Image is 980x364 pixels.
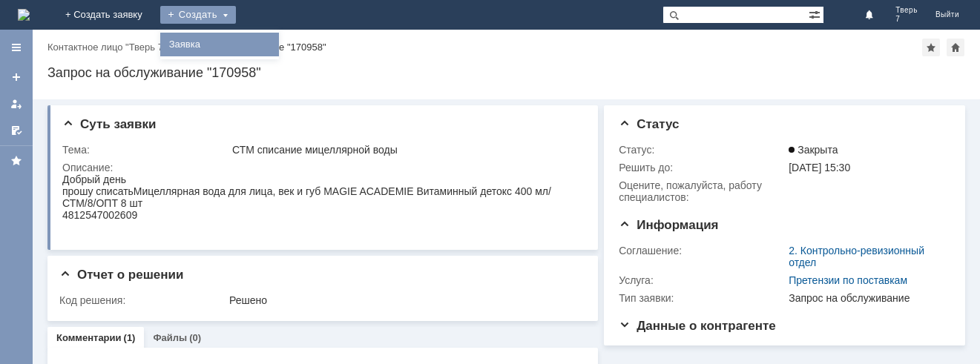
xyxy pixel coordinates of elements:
a: Файлы [153,332,187,343]
span: Статус [619,117,679,131]
a: Контактное лицо "Тверь 7" [47,42,166,53]
span: Отчет о решении [59,268,183,282]
a: Претензии по поставкам [789,274,907,286]
div: СТМ списание мицеллярной воды [232,144,578,156]
div: Решить до: [619,162,786,173]
div: Описание: [62,162,581,173]
img: logo [18,9,30,21]
a: Перейти на домашнюю страницу [18,9,30,21]
div: (1) [124,332,136,343]
div: / [47,42,172,53]
div: Добавить в избранное [922,39,940,56]
a: 2. Контрольно-ревизионный отдел [789,245,924,268]
div: Код решения: [59,294,226,306]
span: Тверь [895,6,918,15]
div: Тема: [62,144,229,156]
div: Решено [229,294,578,306]
div: Запрос на обслуживание "170958" [172,42,326,53]
span: Расширенный поиск [809,7,823,21]
div: Oцените, пожалуйста, работу специалистов: [619,179,786,203]
a: Мои заявки [4,92,28,116]
span: Суть заявки [62,117,156,131]
div: Запрос на обслуживание "170958" [47,65,965,80]
div: Запрос на обслуживание [789,292,944,304]
span: Информация [619,218,718,232]
a: Мои согласования [4,119,28,142]
span: Закрыта [789,144,838,156]
a: Заявка [163,36,276,53]
a: Комментарии [56,332,122,343]
div: Статус: [619,144,786,156]
div: (0) [189,332,201,343]
span: [DATE] 15:30 [789,162,850,173]
div: Соглашение: [619,245,786,257]
div: Сделать домашней страницей [947,39,964,56]
span: 7 [895,15,918,24]
a: Создать заявку [4,65,28,89]
div: Тип заявки: [619,292,786,304]
div: Услуга: [619,274,786,286]
div: Создать [160,6,236,24]
span: Данные о контрагенте [619,319,776,333]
